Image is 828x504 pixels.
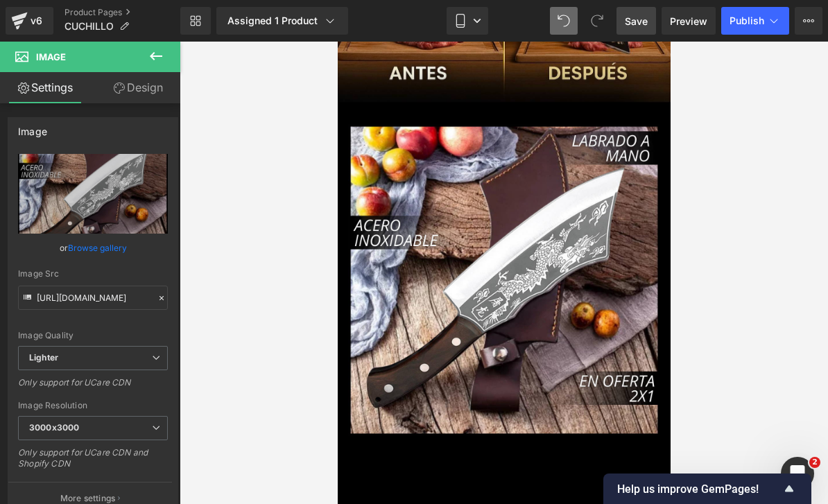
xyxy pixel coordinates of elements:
button: Undo [550,7,578,35]
a: Design [93,72,183,103]
div: Image Resolution [18,401,168,410]
button: Redo [583,7,611,35]
button: Publish [721,7,789,35]
b: 3000x3000 [29,422,79,433]
div: Image [18,118,47,137]
div: v6 [28,12,45,30]
iframe: Intercom live chat [781,457,814,490]
a: Browse gallery [68,236,127,260]
a: v6 [6,7,53,35]
b: Lighter [29,352,58,363]
div: Image Quality [18,331,168,340]
span: Publish [730,15,764,26]
div: Only support for UCare CDN and Shopify CDN [18,447,168,478]
div: Only support for UCare CDN [18,377,168,397]
input: Link [18,286,168,310]
button: More [795,7,822,35]
span: Image [36,51,66,62]
span: Help us improve GemPages! [617,483,781,496]
span: Save [625,14,648,28]
a: Product Pages [64,7,180,18]
div: Image Src [18,269,168,279]
span: 2 [809,457,820,468]
div: or [18,241,168,255]
a: Preview [662,7,716,35]
span: Preview [670,14,707,28]
span: CUCHILLO [64,21,114,32]
div: Assigned 1 Product [227,14,337,28]
button: Show survey - Help us improve GemPages! [617,480,797,497]
a: New Library [180,7,211,35]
